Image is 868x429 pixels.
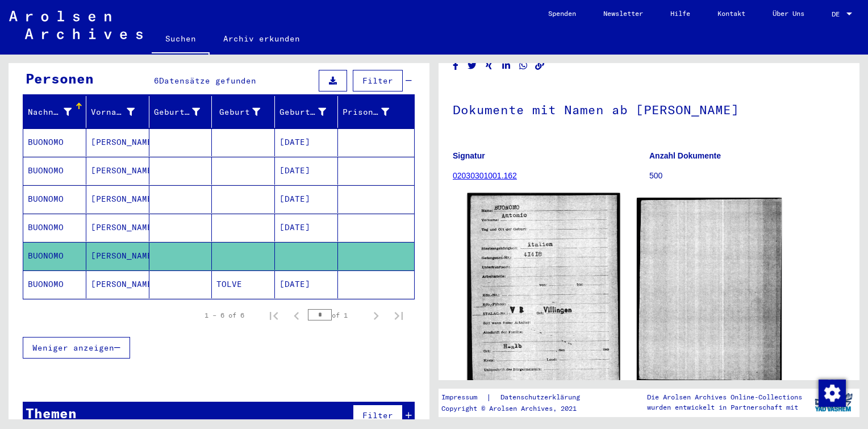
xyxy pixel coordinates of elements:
[275,128,338,156] mat-cell: [DATE]
[353,405,403,426] button: Filter
[86,270,149,298] mat-cell: [PERSON_NAME]
[212,270,275,298] mat-cell: TOLVE
[468,193,620,385] img: 001.jpg
[28,103,86,121] div: Nachname
[86,242,149,270] mat-cell: [PERSON_NAME]
[212,96,275,128] mat-header-cell: Geburt‏
[441,403,594,414] p: Copyright © Arolsen Archives, 2021
[86,128,149,156] mat-cell: [PERSON_NAME]
[275,214,338,241] mat-cell: [DATE]
[86,214,149,241] mat-cell: [PERSON_NAME]
[308,310,365,320] div: of 1
[453,151,485,160] b: Signatur
[23,270,86,298] mat-cell: BUONOMO
[279,106,326,118] div: Geburtsdatum
[387,304,410,327] button: Last page
[23,242,86,270] mat-cell: BUONOMO
[154,106,201,118] div: Geburtsname
[23,128,86,156] mat-cell: BUONOMO
[86,96,149,128] mat-header-cell: Vorname
[534,59,546,73] button: Copy link
[441,391,594,403] div: |
[26,403,77,423] div: Themen
[450,59,462,73] button: Share on Facebook
[275,185,338,213] mat-cell: [DATE]
[32,343,114,353] span: Weniger anzeigen
[91,106,135,118] div: Vorname
[216,103,274,121] div: Geburt‏
[649,170,845,182] p: 500
[159,76,256,86] span: Datensätze gefunden
[343,106,389,118] div: Prisoner #
[86,185,149,213] mat-cell: [PERSON_NAME]
[23,157,86,185] mat-cell: BUONOMO
[262,304,285,327] button: First page
[86,157,149,185] mat-cell: [PERSON_NAME]
[9,11,143,39] img: Arolsen_neg.svg
[649,151,721,160] b: Anzahl Dokumente
[149,96,212,128] mat-header-cell: Geburtsname
[91,103,149,121] div: Vorname
[26,68,94,89] div: Personen
[518,59,529,73] button: Share on WhatsApp
[285,304,308,327] button: Previous page
[216,106,260,118] div: Geburt‏
[23,96,86,128] mat-header-cell: Nachname
[647,402,802,413] p: wurden entwickelt in Partnerschaft mit
[205,310,244,320] div: 1 – 6 of 6
[154,76,159,86] span: 6
[453,84,845,134] h1: Dokumente mit Namen ab [PERSON_NAME]
[453,171,517,180] a: 02030301001.162
[275,157,338,185] mat-cell: [DATE]
[500,59,512,73] button: Share on LinkedIn
[23,337,130,359] button: Weniger anzeigen
[343,103,403,121] div: Prisoner #
[23,185,86,213] mat-cell: BUONOMO
[491,391,594,403] a: Datenschutzerklärung
[362,76,393,86] span: Filter
[279,103,340,121] div: Geburtsdatum
[275,270,338,298] mat-cell: [DATE]
[832,10,844,18] span: DE
[154,103,215,121] div: Geburtsname
[819,380,846,407] img: Zustimmung ändern
[275,96,338,128] mat-header-cell: Geburtsdatum
[441,391,486,403] a: Impressum
[152,25,210,55] a: Suchen
[353,70,403,91] button: Filter
[365,304,387,327] button: Next page
[23,214,86,241] mat-cell: BUONOMO
[812,388,855,416] img: yv_logo.png
[647,392,802,402] p: Die Arolsen Archives Online-Collections
[362,410,393,420] span: Filter
[483,59,495,73] button: Share on Xing
[28,106,72,118] div: Nachname
[338,96,414,128] mat-header-cell: Prisoner #
[210,25,314,52] a: Archiv erkunden
[466,59,478,73] button: Share on Twitter
[637,198,782,381] img: 002.jpg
